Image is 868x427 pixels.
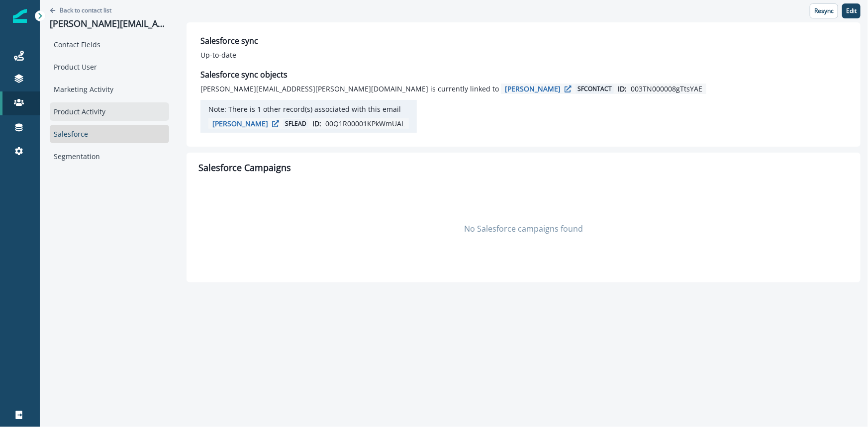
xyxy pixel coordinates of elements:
p: is currently linked to [430,84,499,94]
div: Marketing Activity [50,80,169,98]
h1: Salesforce Campaigns [198,163,291,173]
p: ID: [618,84,627,94]
button: [PERSON_NAME] [212,119,279,128]
div: Product Activity [50,102,169,121]
button: Edit [842,3,861,18]
div: No Salesforce campaigns found [198,179,849,278]
p: Up-to-date [200,50,236,60]
div: Salesforce [50,125,169,143]
p: Back to contact list [60,6,111,14]
div: Product User [50,58,169,76]
img: Inflection [13,9,27,23]
p: ID: [312,118,321,129]
p: 00Q1R00001KPkWmUAL [325,118,405,129]
p: Note: There is 1 other record(s) associated with this email [208,104,401,114]
p: Edit [846,7,857,14]
button: Go back [50,6,111,14]
div: Contact Fields [50,35,169,54]
p: [PERSON_NAME] [505,84,561,93]
p: [PERSON_NAME][EMAIL_ADDRESS][PERSON_NAME][DOMAIN_NAME] [50,18,169,29]
div: Segmentation [50,147,169,166]
span: SF lead [283,119,308,128]
p: 003TN000008gTtsYAE [631,84,702,94]
p: Resync [814,7,834,14]
button: [PERSON_NAME] [505,84,572,93]
button: Resync [810,3,838,18]
span: SF contact [576,85,614,93]
h2: Salesforce sync [200,36,258,46]
p: [PERSON_NAME] [212,119,268,128]
h2: Salesforce sync objects [200,70,288,80]
p: [PERSON_NAME][EMAIL_ADDRESS][PERSON_NAME][DOMAIN_NAME] [200,84,428,94]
